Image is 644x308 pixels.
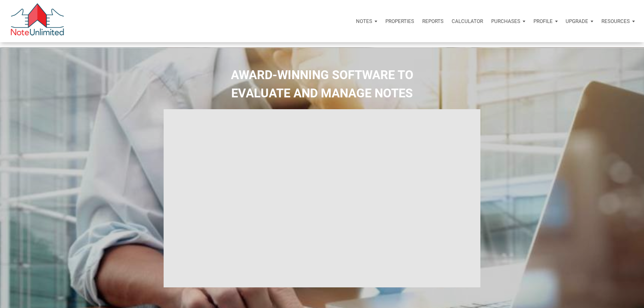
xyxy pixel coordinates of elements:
button: Purchases [487,11,529,31]
button: Reports [418,11,448,31]
button: Profile [529,11,562,31]
button: Upgrade [562,11,597,31]
p: Purchases [491,18,520,24]
p: Notes [356,18,372,24]
a: Properties [381,11,418,31]
p: Calculator [452,18,483,24]
button: Resources [597,11,639,31]
iframe: NoteUnlimited [164,109,481,287]
p: Upgrade [566,18,588,24]
p: Reports [422,18,444,24]
a: Calculator [448,11,487,31]
button: Notes [352,11,381,31]
p: Profile [533,18,553,24]
p: Properties [385,18,414,24]
h2: AWARD-WINNING SOFTWARE TO EVALUATE AND MANAGE NOTES [5,66,639,102]
p: Resources [601,18,630,24]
